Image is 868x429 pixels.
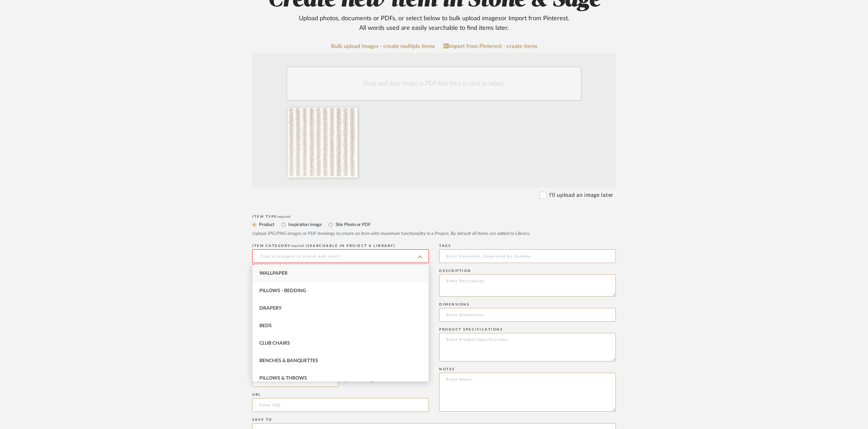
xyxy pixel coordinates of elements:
a: Import from Pinterest - create items [444,43,537,49]
div: Product Specifications [439,327,616,332]
span: Drapery [259,306,282,311]
div: Notes [439,367,616,371]
input: Enter URL [252,398,429,412]
label: Site Photo or PDF [335,221,371,228]
div: Upload photos, documents or PDFs, or select below to bulk upload images or Import from Pinterest ... [293,14,575,33]
input: Enter Keywords, Separated by Commas [439,249,616,263]
div: Description [439,269,616,273]
span: Beds [259,323,272,328]
input: Type a category to search and select [252,249,429,263]
div: Dimensions [439,302,616,307]
div: ITEM CATEGORY [252,244,429,248]
mat-radio-group: Select item type [252,220,616,229]
span: required [291,244,304,248]
input: Enter Dimensions [439,308,616,322]
span: Wallpaper [259,271,288,276]
div: URL [252,393,429,397]
span: Benches & Banquettes [259,358,318,363]
span: Pillows & Throws [259,376,307,381]
label: I'll upload an image later [549,191,613,199]
span: Club Chairs [259,341,290,346]
label: Product [258,221,274,228]
a: Bulk upload images - create multiple items [331,44,435,49]
span: required [277,215,291,218]
div: Tags [439,244,616,248]
div: Upload JPG/PNG images or PDF drawings to create an item with maximum functionality in a Project. ... [252,230,616,237]
span: Pillows - Bedding [259,288,306,293]
label: Inspiration Image [288,221,322,228]
div: Save To [252,418,616,422]
div: Item Type [252,215,616,219]
span: (Searchable in Project & Library) [306,244,396,248]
